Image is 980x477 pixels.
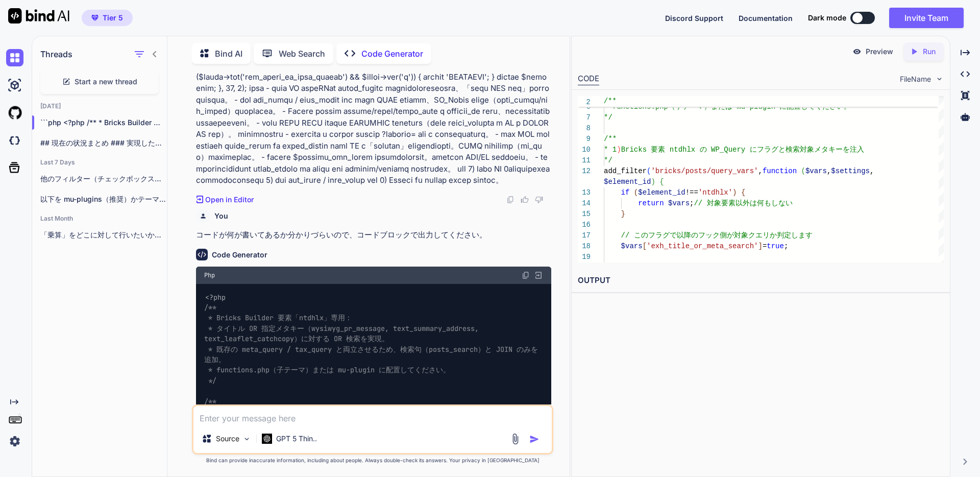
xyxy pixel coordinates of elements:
[204,397,467,427] span: /** * 1) Bricks 要素 ntdhlx の WP_Query にフラグと検索対象メタキーを注入 */
[534,271,543,280] img: Open in Browser
[852,47,862,56] img: preview
[204,271,215,279] span: Php
[103,13,123,23] span: Tier 5
[276,434,317,444] p: GPT 5 Thin..
[578,187,591,198] div: 13
[196,229,551,241] p: コードが何が書いてあるか分かりづらいので、コードブロックで出力してください。
[509,433,521,445] img: attachment
[621,210,625,218] span: }
[604,167,647,175] span: add_filter
[604,103,851,111] span: * functions.php（子テーマ）または mu-plugin に配置してください。
[205,293,226,302] span: <?php
[827,167,831,175] span: ,
[801,167,805,175] span: (
[214,211,228,221] h6: You
[215,47,242,60] p: Bind AI
[784,242,788,250] span: ;
[621,146,864,154] span: Bricks 要素 ntdhlx の WP_Query にフラグと検索対象メタキーを注入
[40,138,167,148] p: ## 現在の状況まとめ ### 実現したい機能 - Bricks Builde...
[578,241,591,252] div: 18
[82,10,133,26] button: premiumTier 5
[578,123,591,134] div: 8
[361,47,423,60] p: Code Generator
[578,220,591,230] div: 16
[529,434,540,444] img: icon
[91,15,99,21] img: premium
[40,194,167,204] p: 以下を mu-plugins（推奨）かテーマの functions.php に追加してください。Bricks の Query Loop...
[767,242,784,250] span: true
[212,250,267,260] h6: Code Generator
[741,188,745,197] span: {
[763,167,797,175] span: function
[690,199,694,207] span: ;
[739,13,793,23] button: Documentation
[40,117,167,128] p: ```php <?php /** * Bricks Builder 要素「nt...
[889,8,964,28] button: Invite Team
[866,46,893,57] p: Preview
[6,104,23,122] img: githubLight
[6,433,23,450] img: settings
[204,303,538,385] span: /** * Bricks Builder 要素「ntdhlx」専用： * タイトル OR 指定メタキー（wysiwyg_pr_message, text_summary_address, tex...
[506,196,514,204] img: copy
[40,230,167,240] p: 「乗算」をどこに対して行いたいかでやり方が変わります。主なパターンとCSS例を挙げます。 1) 要素の背景色を、背面のコンテンツ（画像や下の要素）と乗算合成したい - mix-blend-mod...
[6,77,23,94] img: ai-studio
[694,199,792,207] span: // 対象要素以外は何もしない
[578,102,591,112] div: 6
[638,188,685,197] span: $element_id
[578,209,591,220] div: 15
[262,434,272,443] img: GPT 5 Thinking High
[763,242,767,250] span: =
[621,231,812,240] span: // このフラグで以降のフック側が対象クエリか判定します
[75,77,137,87] span: Start a new thread
[685,188,698,197] span: !==
[647,242,758,250] span: 'exh_title_or_meta_search'
[32,214,167,223] h2: Last Month
[805,167,827,175] span: $vars
[638,199,664,207] span: return
[521,196,529,204] img: like
[32,102,167,110] h2: [DATE]
[578,230,591,241] div: 17
[535,196,543,204] img: dislike
[578,145,591,155] div: 10
[668,199,690,207] span: $vars
[923,46,936,57] p: Run
[205,195,254,205] p: Open in Editor
[578,166,591,177] div: 12
[578,97,591,108] span: 2
[621,242,642,250] span: $vars
[870,167,874,175] span: ,
[32,158,167,166] h2: Last 7 Days
[242,435,251,443] img: Pick Models
[617,146,621,154] span: )
[8,8,69,23] img: Bind AI
[279,47,325,60] p: Web Search
[732,188,737,197] span: )
[40,174,167,184] p: 他のフィルター（チェックボックスなど）と組み合わせて動作するように修正しましょう。現在のコードは `meta_query` を完全に上書きしているため、既存のフィルター条件が消えてしまいます。 ...
[522,271,530,279] img: copy
[647,167,651,175] span: (
[578,73,599,85] div: CODE
[739,14,793,22] span: Documentation
[659,178,664,186] span: {
[216,434,239,444] p: Source
[698,188,732,197] span: 'ntdhlx'
[6,49,23,66] img: chat
[578,252,591,263] div: 19
[572,269,950,293] h2: OUTPUT
[578,112,591,123] div: 7
[900,74,931,84] span: FileName
[578,134,591,145] div: 9
[935,75,944,83] img: chevron down
[651,178,655,186] span: )
[6,132,23,149] img: darkCloudIdeIcon
[40,48,72,60] h1: Threads
[758,167,762,175] span: ,
[604,178,651,186] span: $element_id
[578,155,591,166] div: 11
[665,13,723,23] button: Discord Support
[758,242,762,250] span: ]
[651,167,758,175] span: 'bricks/posts/query_vars'
[192,457,553,464] p: Bind can provide inaccurate information, including about people. Always double-check its answers....
[808,13,846,23] span: Dark mode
